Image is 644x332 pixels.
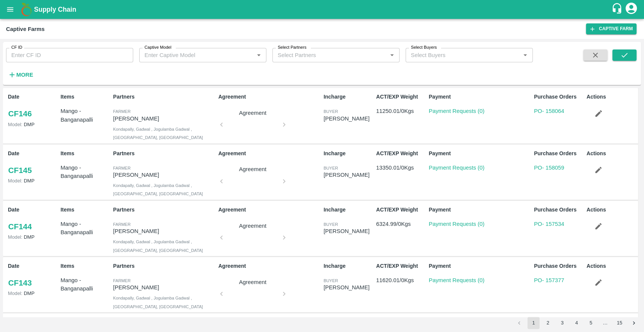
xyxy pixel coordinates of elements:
[376,262,426,270] p: ACT/EXP Weight
[8,276,32,290] a: CF143
[429,206,531,214] p: Payment
[323,150,373,158] p: Incharge
[376,150,426,158] p: ACT/EXP Weight
[8,290,22,296] span: Model:
[411,45,437,51] label: Select Buyers
[16,72,33,78] strong: More
[534,221,564,227] a: PO- 157534
[141,50,252,60] input: Enter Captive Model
[587,150,636,158] p: Actions
[527,317,539,329] button: page 1
[60,93,110,101] p: Items
[429,221,484,227] a: Payment Requests (0)
[408,50,508,60] input: Select Buyers
[113,239,203,252] span: Kondapally, Gadwal , Jogulamba Gadwal , [GEOGRAPHIC_DATA], [GEOGRAPHIC_DATA]
[611,3,624,16] div: customer-support
[8,234,22,240] span: Model:
[323,227,373,235] div: [PERSON_NAME]
[6,48,133,62] input: Enter CF ID
[586,23,636,34] a: Captive Farm
[323,109,338,114] span: buyer
[570,317,583,329] button: Go to page 4
[11,45,22,51] label: CF ID
[60,262,110,270] p: Items
[429,262,531,270] p: Payment
[113,150,215,158] p: Partners
[376,107,426,115] p: 11250.01 / 0 Kgs
[224,109,281,117] p: Agreement
[429,108,484,114] a: Payment Requests (0)
[8,290,57,297] p: DMP
[19,2,34,17] img: logo
[429,150,531,158] p: Payment
[6,68,35,81] button: More
[2,1,19,18] button: open drawer
[585,317,597,329] button: Go to page 5
[429,93,531,101] p: Payment
[8,164,32,177] a: CF145
[323,222,338,227] span: buyer
[624,2,638,17] div: account of current user
[376,276,426,284] p: 11620.01 / 0 Kgs
[6,24,45,34] div: Captive Farms
[224,165,281,173] p: Agreement
[113,171,215,179] p: [PERSON_NAME]
[8,121,57,128] p: DMP
[8,220,32,233] a: CF144
[587,93,636,101] p: Actions
[323,262,373,270] p: Incharge
[376,206,426,214] p: ACT/EXP Weight
[323,93,373,101] p: Incharge
[387,50,397,60] button: Open
[224,222,281,230] p: Agreement
[534,93,583,101] p: Purchase Orders
[218,150,321,158] p: Agreement
[376,220,426,228] p: 6324.99 / 0 Kgs
[8,233,57,241] p: DMP
[429,165,484,171] a: Payment Requests (0)
[113,206,215,214] p: Partners
[534,108,564,114] a: PO- 158064
[113,93,215,101] p: Partners
[8,93,57,101] p: Date
[218,262,321,270] p: Agreement
[218,93,321,101] p: Agreement
[218,206,321,214] p: Agreement
[144,45,171,51] label: Captive Model
[8,206,57,214] p: Date
[34,4,611,15] a: Supply Chain
[113,109,131,114] span: Farmer
[254,50,264,60] button: Open
[323,283,373,292] div: [PERSON_NAME]
[60,206,110,214] p: Items
[534,262,583,270] p: Purchase Orders
[323,114,373,123] div: [PERSON_NAME]
[8,177,57,184] p: DMP
[113,127,203,140] span: Kondapally, Gadwal , Jogulamba Gadwal , [GEOGRAPHIC_DATA], [GEOGRAPHIC_DATA]
[113,114,215,123] p: [PERSON_NAME]
[113,283,215,292] p: [PERSON_NAME]
[113,227,215,235] p: [PERSON_NAME]
[113,222,131,227] span: Farmer
[8,122,22,127] span: Model:
[60,220,110,237] p: Mango - Banganapalli
[60,276,110,293] p: Mango - Banganapalli
[323,206,373,214] p: Incharge
[278,45,306,51] label: Select Partners
[613,317,626,329] button: Go to page 15
[534,150,583,158] p: Purchase Orders
[323,278,338,283] span: buyer
[113,166,131,170] span: Farmer
[520,50,530,60] button: Open
[376,164,426,172] p: 13350.01 / 0 Kgs
[323,166,338,170] span: buyer
[534,206,583,214] p: Purchase Orders
[34,6,76,13] b: Supply Chain
[599,320,611,327] div: …
[556,317,568,329] button: Go to page 3
[8,150,57,158] p: Date
[60,164,110,181] p: Mango - Banganapalli
[60,107,110,124] p: Mango - Banganapalli
[512,317,641,329] nav: pagination navigation
[113,262,215,270] p: Partners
